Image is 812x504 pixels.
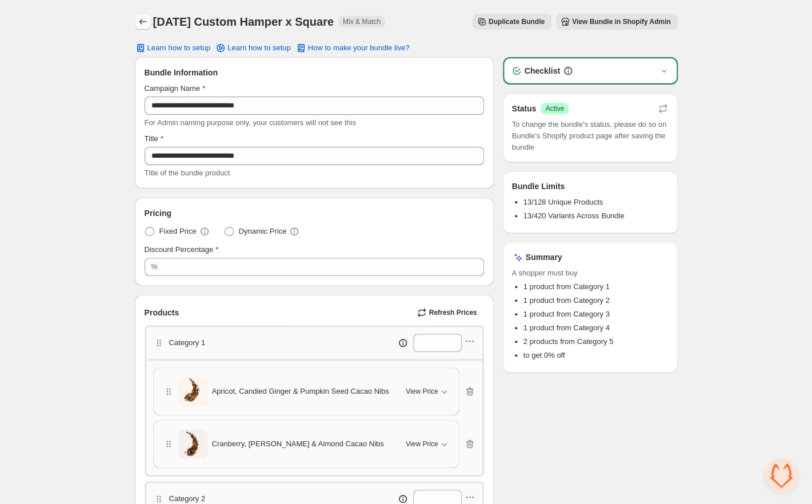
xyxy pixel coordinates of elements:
[525,65,560,77] h3: Checklist
[406,387,438,396] span: View Price
[153,15,334,29] h1: [DATE] Custom Hamper x Square
[473,14,551,30] button: Duplicate Bundle
[526,251,562,263] h3: Summary
[489,17,545,26] span: Duplicate Bundle
[523,336,669,347] li: 2 products from Category 5
[545,104,564,113] span: Active
[145,83,206,94] label: Campaign Name
[169,337,206,349] p: Category 1
[145,67,218,78] span: Bundle Information
[512,267,669,279] span: A shopper must buy
[406,439,438,449] span: View Price
[556,14,678,30] button: View Bundle in Shopify Admin
[343,17,381,26] span: Mix & Match
[523,198,603,206] span: 13/128 Unique Products
[135,14,151,30] button: Back
[523,281,669,293] li: 1 product from Category 1
[147,43,211,53] span: Learn how to setup
[179,374,207,409] img: Apricot, Candied Ginger & Pumpkin Seed Cacao Nibs
[145,307,179,318] span: Products
[399,435,456,453] button: View Price
[145,118,356,127] span: For Admin naming purpose only, your customers will not see this
[764,458,798,493] div: Open chat
[145,133,163,145] label: Title
[227,43,291,53] span: Learn how to setup
[128,40,218,56] button: Learn how to setup
[212,438,384,450] span: Cranberry, [PERSON_NAME] & Almond Cacao Nibs
[239,226,287,237] span: Dynamic Price
[413,305,483,321] button: Refresh Prices
[572,17,671,26] span: View Bundle in Shopify Admin
[159,226,197,237] span: Fixed Price
[523,322,669,334] li: 1 product from Category 4
[151,261,158,273] div: %
[523,211,625,220] span: 13/420 Variants Across Bundle
[212,386,389,397] span: Apricot, Candied Ginger & Pumpkin Seed Cacao Nibs
[208,40,298,56] a: Learn how to setup
[145,244,219,255] label: Discount Percentage
[145,207,171,219] span: Pricing
[429,308,477,317] span: Refresh Prices
[399,382,456,401] button: View Price
[512,181,565,192] h3: Bundle Limits
[523,295,669,306] li: 1 product from Category 2
[512,119,669,153] span: To change the bundle's status, please do so on Bundle's Shopify product page after saving the bundle
[179,426,207,462] img: Cranberry, Cinnamon & Almond Cacao Nibs
[523,309,669,320] li: 1 product from Category 3
[289,40,417,56] button: How to make your bundle live?
[523,350,669,361] li: to get 0% off
[308,43,410,53] span: How to make your bundle live?
[512,103,537,114] h3: Status
[145,169,230,177] span: Title of the bundle product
